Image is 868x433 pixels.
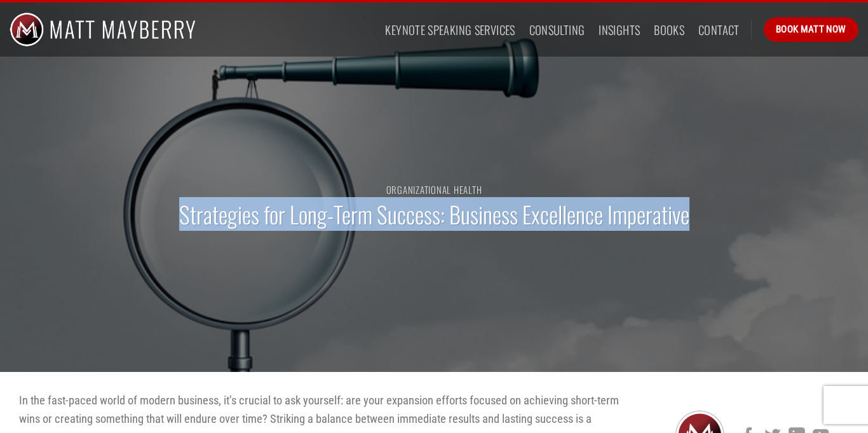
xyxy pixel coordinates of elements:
span: Book Matt Now [776,22,846,37]
a: Contact [698,18,740,41]
a: Insights [599,18,640,41]
img: Matt Mayberry [10,3,196,57]
a: Keynote Speaking Services [385,18,515,41]
a: Consulting [529,18,585,41]
a: Organizational Health [386,182,482,196]
a: Book Matt Now [764,17,858,41]
a: Books [654,18,684,41]
h1: Strategies for Long-Term Success: Business Excellence Imperative [179,200,689,230]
